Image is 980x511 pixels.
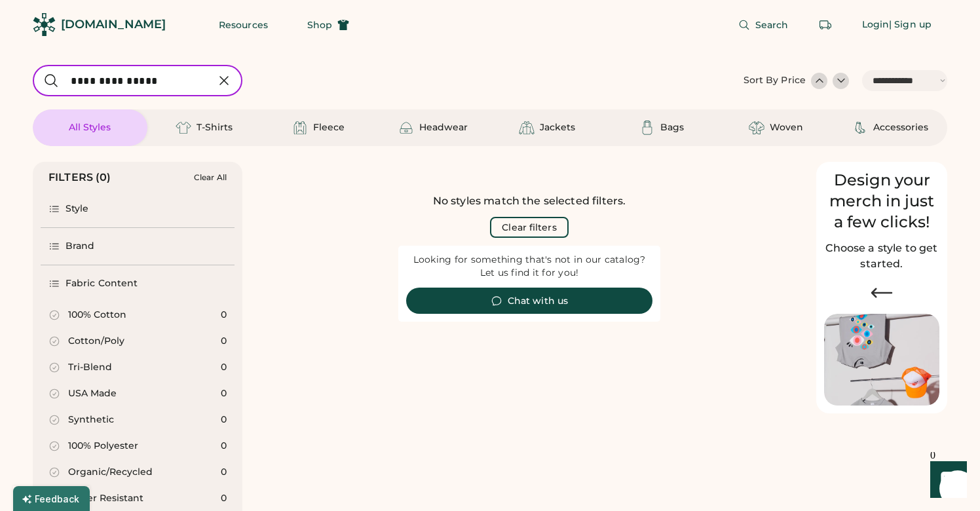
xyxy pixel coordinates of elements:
[66,202,89,216] div: Style
[744,74,806,87] div: Sort By Price
[433,193,626,209] div: No styles match the selected filters.
[398,120,414,136] img: Headwear Icon
[292,12,365,38] button: Shop
[313,121,345,134] div: Fleece
[68,309,126,322] div: 100% Cotton
[221,387,227,400] div: 0
[723,12,804,38] button: Search
[419,121,468,134] div: Headwear
[68,492,143,505] div: Water Resistant
[194,173,227,182] div: Clear All
[824,240,939,272] h2: Choose a style to get started.
[889,18,932,31] div: | Sign up
[197,121,233,134] div: T-Shirts
[48,170,111,185] div: FILTERS (0)
[824,170,939,233] div: Design your merch in just a few clicks!
[307,20,332,29] span: Shop
[221,466,227,479] div: 0
[540,121,575,134] div: Jackets
[68,335,124,348] div: Cotton/Poly
[918,452,974,508] iframe: Front Chat
[292,120,308,136] img: Fleece Icon
[68,466,153,479] div: Organic/Recycled
[221,335,227,348] div: 0
[406,288,652,314] button: Chat with us
[66,240,95,253] div: Brand
[639,120,655,136] img: Bags Icon
[68,387,117,400] div: USA Made
[490,217,568,238] button: Clear filters
[221,309,227,322] div: 0
[69,121,111,134] div: All Styles
[221,361,227,374] div: 0
[203,12,284,38] button: Resources
[68,413,114,426] div: Synthetic
[66,277,138,290] div: Fabric Content
[176,120,191,136] img: T-Shirts Icon
[519,120,535,136] img: Jackets Icon
[824,314,939,406] img: Image of Lisa Congdon Eye Print on T-Shirt and Hat
[221,492,227,505] div: 0
[770,121,803,134] div: Woven
[61,16,166,33] div: [DOMAIN_NAME]
[660,121,684,134] div: Bags
[221,440,227,453] div: 0
[873,121,928,134] div: Accessories
[406,254,652,280] div: Looking for something that's not in our catalog? Let us find it for you!
[812,12,839,38] button: Retrieve an order
[221,413,227,426] div: 0
[68,361,112,374] div: Tri-Blend
[68,440,138,453] div: 100% Polyester
[749,120,764,136] img: Woven Icon
[755,20,789,29] span: Search
[862,18,890,31] div: Login
[852,120,868,136] img: Accessories Icon
[33,13,56,36] img: Rendered Logo - Screens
